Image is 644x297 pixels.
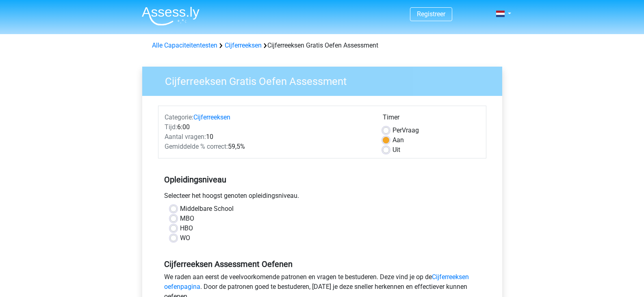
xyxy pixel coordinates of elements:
[180,204,234,214] label: Middelbare School
[417,10,445,18] a: Registreer
[383,113,480,126] div: Timer
[149,41,496,50] div: Cijferreeksen Gratis Oefen Assessment
[392,126,419,135] label: Vraag
[180,214,194,223] label: MBO
[165,113,193,121] span: Categorie:
[158,122,377,132] div: 6:00
[225,41,262,49] a: Cijferreeksen
[165,133,206,141] span: Aantal vragen:
[165,143,228,150] span: Gemiddelde % correct:
[193,113,230,121] a: Cijferreeksen
[392,126,402,134] span: Per
[142,7,199,26] img: Assessly
[152,41,217,49] a: Alle Capaciteitentesten
[155,72,496,88] h3: Cijferreeksen Gratis Oefen Assessment
[158,142,377,152] div: 59,5%
[164,171,480,188] h5: Opleidingsniveau
[164,259,480,269] h5: Cijferreeksen Assessment Oefenen
[392,135,404,145] label: Aan
[165,123,177,131] span: Tijd:
[180,233,190,243] label: WO
[158,132,377,142] div: 10
[392,145,400,155] label: Uit
[158,191,486,204] div: Selecteer het hoogst genoten opleidingsniveau.
[180,223,193,233] label: HBO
